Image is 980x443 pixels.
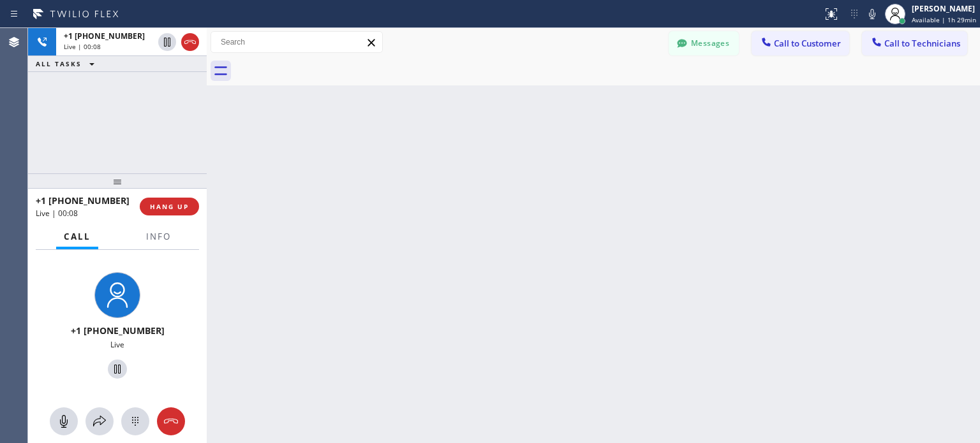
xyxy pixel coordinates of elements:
button: Open directory [85,407,114,435]
button: Call [56,224,98,249]
span: ALL TASKS [36,59,82,68]
span: Live | 00:08 [36,208,78,219]
button: Hang up [157,407,185,435]
span: Info [146,231,171,242]
span: Call to Customer [774,38,841,49]
button: Mute [50,407,78,435]
button: Open dialpad [121,407,149,435]
button: Hold Customer [108,359,127,379]
span: HANG UP [150,202,189,211]
input: Search [211,32,382,52]
span: Call [64,231,91,242]
span: Available | 1h 29min [912,15,976,24]
button: Call to Customer [752,31,849,55]
button: Hang up [181,33,199,51]
span: +1 [PHONE_NUMBER] [64,31,145,41]
span: Live | 00:08 [64,42,101,51]
button: Info [138,224,179,249]
span: +1 [PHONE_NUMBER] [71,324,165,337]
div: [PERSON_NAME] [912,3,976,14]
button: Call to Technicians [862,31,967,55]
span: Live [110,339,124,350]
span: +1 [PHONE_NUMBER] [36,194,130,207]
button: Mute [863,5,881,23]
button: Messages [669,31,739,55]
span: Call to Technicians [884,38,960,49]
button: HANG UP [140,198,199,215]
button: ALL TASKS [28,56,107,71]
button: Hold Customer [158,33,176,51]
